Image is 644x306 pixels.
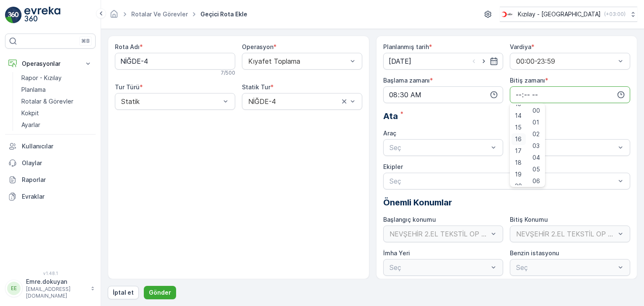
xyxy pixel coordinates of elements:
span: 00 [532,106,540,115]
a: Ayarlar [18,119,96,131]
p: Önemli Konumlar [383,196,631,209]
span: 17 [515,147,522,155]
span: 03 [532,142,540,150]
label: Tur Türü [115,83,140,91]
span: 01 [532,118,539,127]
span: 15 [515,123,522,132]
p: Emre.dokuyan [26,277,86,286]
a: Evraklar [5,188,96,205]
label: İmha Yeri [383,249,410,257]
p: Raporlar [22,176,92,184]
label: Statik Tur [242,83,270,91]
span: Ata [383,110,398,122]
img: logo_light-DOdMpM7g.png [24,7,60,23]
span: 05 [532,165,540,174]
a: Rotalar & Görevler [18,96,96,107]
label: Operasyon [242,43,273,50]
p: Rotalar & Görevler [21,97,73,106]
p: Seç [390,143,489,153]
button: İptal et [108,286,139,299]
label: Bitiş Konumu [510,216,548,223]
img: k%C4%B1z%C4%B1lay_D5CCths_t1JZB0k.png [500,10,514,19]
img: logo [5,7,22,23]
p: Gönder [149,288,171,297]
p: Planlama [21,86,46,94]
label: Benzin istasyonu [510,249,559,257]
a: Olaylar [5,155,96,171]
span: 18 [515,158,522,167]
label: Bitiş zamanı [510,77,545,84]
span: 06 [532,177,540,185]
p: Kokpit [21,109,39,117]
p: Olaylar [22,159,92,167]
button: EEEmre.dokuyan[EMAIL_ADDRESS][DOMAIN_NAME] [5,277,96,299]
p: Kullanıcılar [22,142,92,150]
div: EE [7,282,21,295]
p: 7 / 500 [221,70,235,76]
button: Gönder [144,286,176,299]
a: Planlama [18,84,96,96]
p: ⌘B [81,38,90,44]
a: Rotalar ve Görevler [131,10,188,18]
label: Vardiya [510,43,531,50]
button: Kızılay - [GEOGRAPHIC_DATA](+03:00) [500,7,637,22]
p: Seç [516,143,615,153]
a: Raporlar [5,171,96,188]
p: [EMAIL_ADDRESS][DOMAIN_NAME] [26,286,86,299]
span: Geçici Rota Ekle [199,10,249,18]
label: Başlama zamanı [383,77,430,84]
ul: Menu [510,103,545,187]
input: dd/mm/yyyy [383,53,504,70]
p: Rapor - Kızılay [21,74,62,82]
span: v 1.48.1 [5,271,96,276]
label: Başlangıç konumu [383,216,436,223]
span: 16 [515,135,522,143]
p: Evraklar [22,192,92,201]
p: Ayarlar [21,121,40,129]
span: 20 [515,182,522,190]
a: Kullanıcılar [5,138,96,155]
a: Ana Sayfa [109,13,119,20]
p: ( +03:00 ) [604,11,626,18]
span: 14 [515,112,522,120]
span: 19 [515,170,522,179]
span: 02 [532,130,540,138]
p: Operasyonlar [22,60,79,68]
label: Araç [383,130,396,137]
p: İptal et [113,288,134,297]
span: 04 [532,153,540,162]
p: Kızılay - [GEOGRAPHIC_DATA] [518,10,601,18]
a: Rapor - Kızılay [18,72,96,84]
label: Planlanmış tarih [383,43,429,50]
label: Ekipler [383,163,403,170]
label: Rota Adı [115,43,140,50]
p: Seç [390,176,616,186]
button: Operasyonlar [5,55,96,72]
a: Kokpit [18,107,96,119]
